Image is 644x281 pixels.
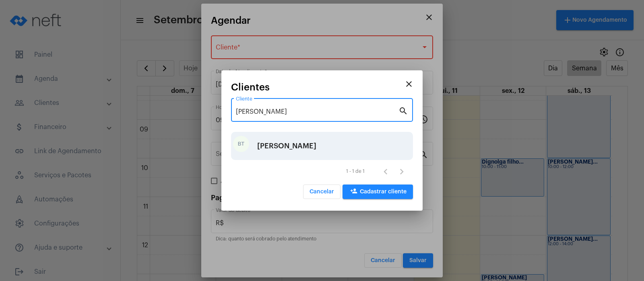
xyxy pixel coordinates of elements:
[398,106,408,115] mat-icon: search
[231,82,270,92] span: Clientes
[343,185,413,199] button: Cadastrar cliente
[394,163,410,179] button: Próxima página
[236,108,398,115] input: Pesquisar cliente
[257,134,316,158] div: [PERSON_NAME]
[349,187,359,197] mat-icon: person_add
[310,189,334,195] span: Cancelar
[349,189,407,195] span: Cadastrar cliente
[303,185,341,199] button: Cancelar
[346,169,365,174] div: 1 - 1 de 1
[378,163,394,179] button: Página anterior
[404,79,414,89] mat-icon: close
[233,136,249,152] div: BT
